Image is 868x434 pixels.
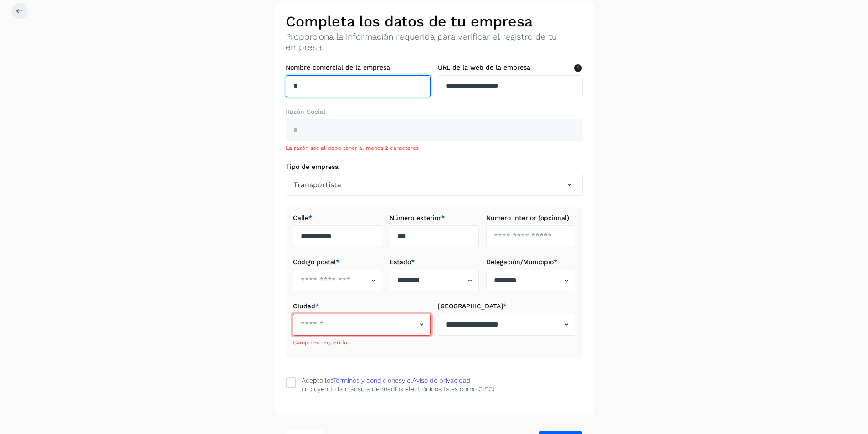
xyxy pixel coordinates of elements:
label: Ciudad [293,302,431,310]
a: Aviso de privacidad [412,377,471,384]
a: Términos y condiciones [333,377,402,384]
label: Estado [390,258,479,266]
label: Calle [293,214,382,222]
p: (incluyendo la cláusula de medios electrónicos tales como CIEC). [302,385,496,393]
label: URL de la web de la empresa [438,64,583,71]
label: Delegación/Municipio [486,258,575,266]
span: Campo es requerido [293,339,347,346]
label: Nombre comercial de la empresa [286,64,431,71]
label: Tipo de empresa [286,163,583,171]
h2: Completa los datos de tu empresa [286,13,583,30]
p: Proporciona la información requerida para verificar el registro de tu empresa. [286,32,583,53]
div: Acepto los y el [302,376,471,385]
span: Transportista [293,179,341,190]
label: [GEOGRAPHIC_DATA] [438,302,575,310]
label: Número exterior [390,214,479,222]
label: Número interior (opcional) [486,214,575,222]
label: Código postal [293,258,382,266]
span: La razón social debe tener al menos 2 caracteres [286,145,419,151]
label: Razón Social [286,108,583,116]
